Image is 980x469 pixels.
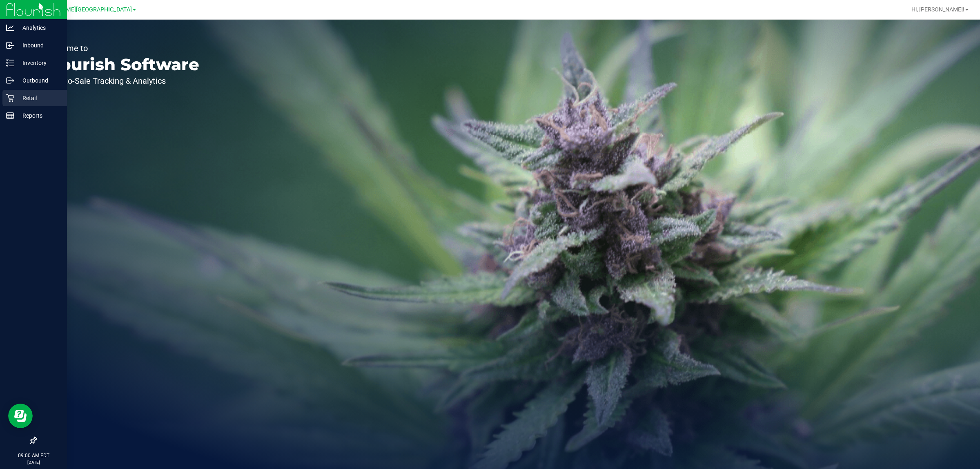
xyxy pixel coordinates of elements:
inline-svg: Reports [6,112,14,120]
inline-svg: Analytics [6,24,14,32]
p: Retail [14,93,63,103]
p: Welcome to [44,44,199,52]
p: Inbound [14,40,63,50]
inline-svg: Outbound [6,76,14,85]
p: [DATE] [4,459,63,465]
iframe: Resource center [8,404,33,428]
inline-svg: Retail [6,94,14,102]
span: Hi, [PERSON_NAME]! [911,6,964,13]
p: Analytics [14,23,63,33]
span: [PERSON_NAME][GEOGRAPHIC_DATA] [31,6,132,13]
p: Inventory [14,58,63,68]
p: Flourish Software [44,56,199,73]
p: Seed-to-Sale Tracking & Analytics [44,77,199,85]
inline-svg: Inventory [6,59,14,67]
p: 09:00 AM EDT [4,452,63,459]
inline-svg: Inbound [6,41,14,49]
p: Outbound [14,76,63,85]
p: Reports [14,111,63,121]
